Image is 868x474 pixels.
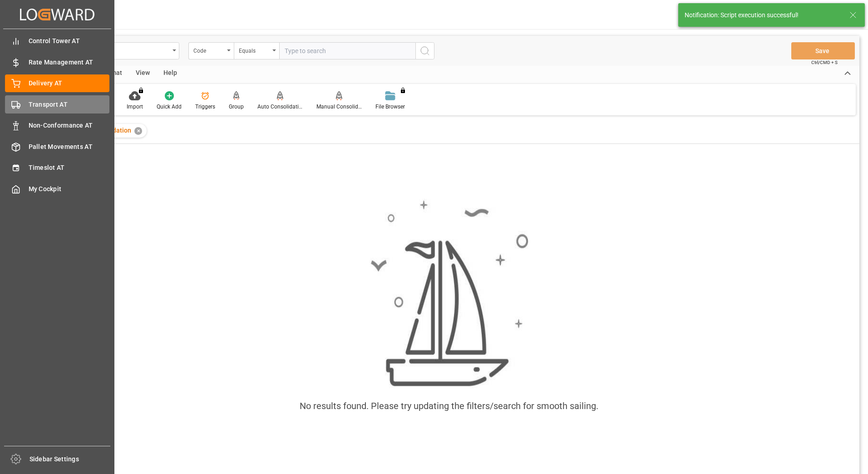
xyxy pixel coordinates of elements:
span: My Cockpit [29,184,110,194]
span: Rate Management AT [29,58,110,67]
a: Timeslot AT [5,159,109,177]
span: Transport AT [29,100,110,109]
div: Code [193,44,224,55]
div: Manual Consolidation [316,103,362,111]
div: Equals [239,44,270,55]
span: Sidebar Settings [30,454,111,464]
div: Auto Consolidation [257,103,303,111]
button: open menu [188,42,234,59]
a: Transport AT [5,95,109,113]
button: search button [415,42,434,59]
div: Help [157,66,184,81]
div: ✕ [134,127,142,135]
a: Control Tower AT [5,32,109,50]
div: Quick Add [157,103,182,111]
span: Delivery AT [29,79,110,88]
button: Save [791,42,855,59]
a: Delivery AT [5,74,109,92]
div: No results found. Please try updating the filters/search for smooth sailing. [300,399,598,413]
span: Ctrl/CMD + S [811,59,838,66]
a: Pallet Movements AT [5,138,109,155]
span: Non-Conformance AT [29,121,110,130]
div: Group [229,103,244,111]
span: Control Tower AT [29,36,110,46]
div: View [129,66,157,81]
img: smooth_sailing.jpeg [370,199,528,389]
input: Type to search [279,42,415,59]
button: open menu [234,42,279,59]
a: My Cockpit [5,180,109,197]
a: Rate Management AT [5,53,109,71]
a: Non-Conformance AT [5,117,109,134]
span: Timeslot AT [29,163,110,173]
div: Notification: Script execution successful! [685,10,841,20]
span: Pallet Movements AT [29,142,110,152]
div: Triggers [195,103,215,111]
